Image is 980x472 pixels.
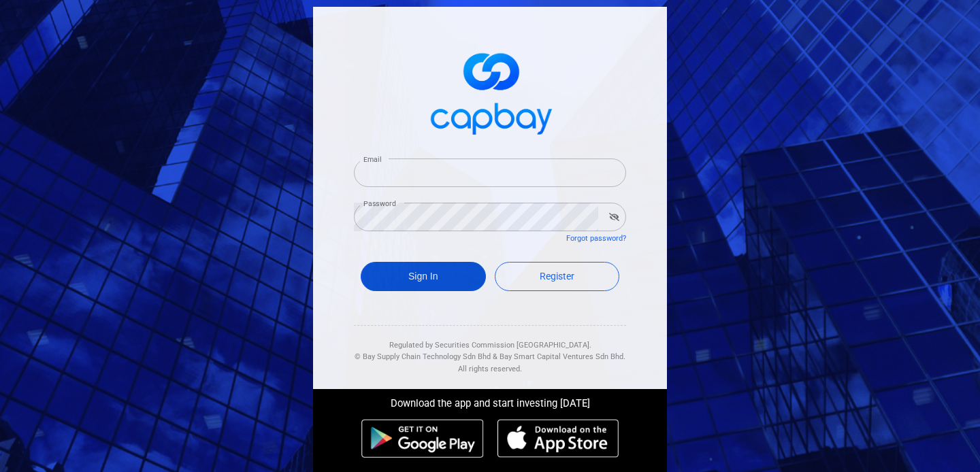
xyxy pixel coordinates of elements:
label: Password [363,199,396,209]
span: Register [540,271,574,282]
span: Bay Smart Capital Ventures Sdn Bhd. [500,352,625,361]
img: logo [422,41,558,142]
div: Regulated by Securities Commission [GEOGRAPHIC_DATA]. & All rights reserved. [354,326,626,375]
span: © Bay Supply Chain Technology Sdn Bhd [355,352,491,361]
label: Email [363,154,381,165]
div: Download the app and start investing [DATE] [303,389,677,412]
a: Forgot password? [566,234,626,243]
img: android [361,419,484,458]
button: Sign In [361,262,486,291]
a: Register [495,262,620,291]
img: ios [497,419,619,458]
